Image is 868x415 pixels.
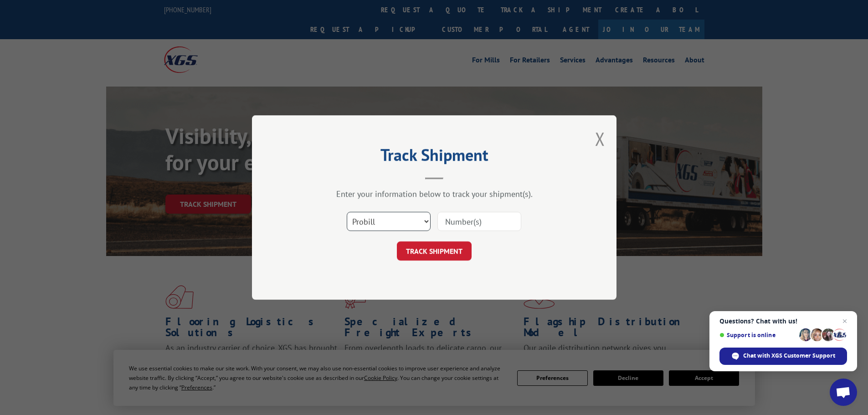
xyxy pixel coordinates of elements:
[397,241,472,261] button: TRACK SHIPMENT
[743,352,835,360] span: Chat with XGS Customer Support
[719,348,847,365] div: Chat with XGS Customer Support
[298,149,571,166] h2: Track Shipment
[437,212,521,231] input: Number(s)
[830,379,857,406] div: Open chat
[595,127,605,151] button: Close modal
[719,332,796,338] span: Support is online
[719,318,847,325] span: Questions? Chat with us!
[298,189,571,199] div: Enter your information below to track your shipment(s).
[839,316,850,327] span: Close chat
